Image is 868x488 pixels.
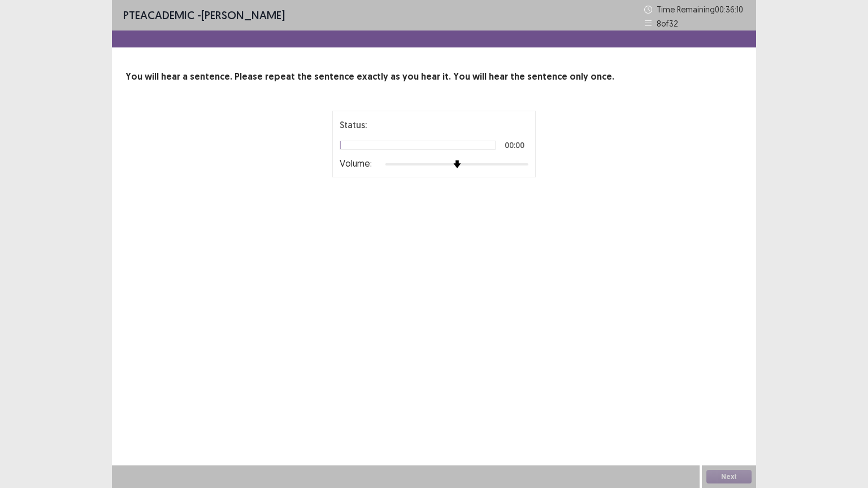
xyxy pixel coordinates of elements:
[125,70,743,84] p: You will hear a sentence. Please repeat the sentence exactly as you hear it. You will hear the se...
[123,8,194,22] span: PTE academic
[123,7,285,24] p: - [PERSON_NAME]
[340,156,372,170] p: Volume:
[453,160,461,168] img: arrow-thumb
[505,141,524,149] p: 00:00
[340,118,367,132] p: Status:
[657,18,678,29] p: 8 of 32
[657,3,745,15] p: Time Remaining 00 : 36 : 10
